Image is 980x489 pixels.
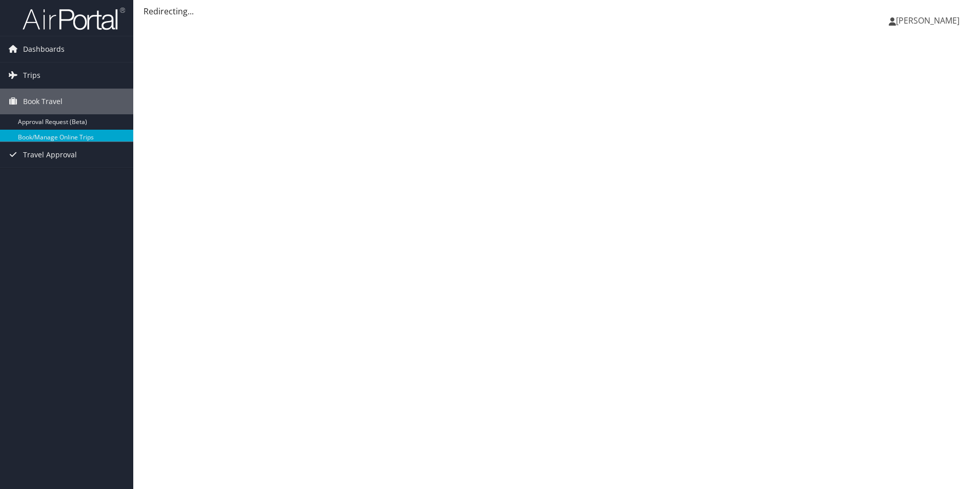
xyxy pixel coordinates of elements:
[144,5,970,17] div: Redirecting...
[23,89,63,114] span: Book Travel
[889,5,970,36] a: [PERSON_NAME]
[23,63,40,88] span: Trips
[896,15,959,26] span: [PERSON_NAME]
[23,142,77,168] span: Travel Approval
[23,36,65,62] span: Dashboards
[23,7,125,31] img: airportal-logo.png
